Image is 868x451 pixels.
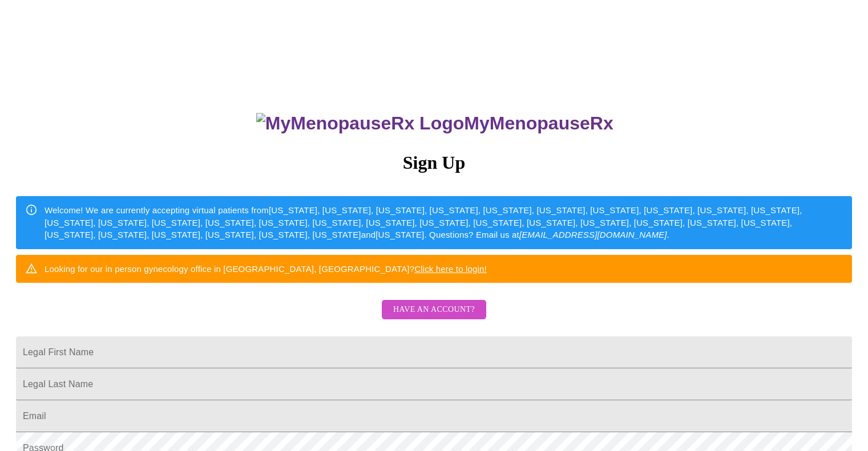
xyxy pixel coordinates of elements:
span: Have an account? [393,303,475,317]
em: [EMAIL_ADDRESS][DOMAIN_NAME] [519,230,667,239]
img: MyMenopauseRx Logo [256,113,464,134]
div: Looking for our in person gynecology office in [GEOGRAPHIC_DATA], [GEOGRAPHIC_DATA]? [45,258,487,279]
button: Have an account? [382,300,486,320]
h3: Sign Up [16,152,852,173]
a: Have an account? [379,312,489,322]
a: Click here to login! [414,264,487,274]
div: Welcome! We are currently accepting virtual patients from [US_STATE], [US_STATE], [US_STATE], [US... [45,200,843,245]
h3: MyMenopauseRx [18,113,853,134]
